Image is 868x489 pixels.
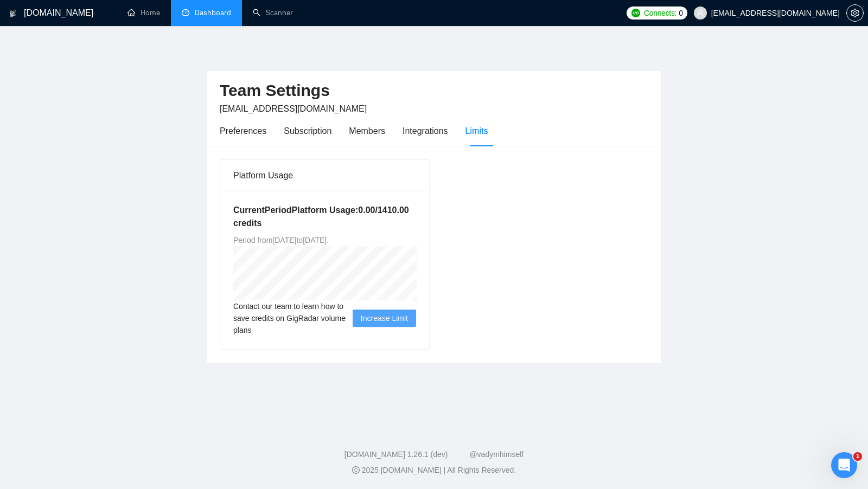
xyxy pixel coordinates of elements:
span: user [697,9,704,17]
a: searchScanner [253,8,293,17]
iframe: Intercom live chat [831,452,857,478]
h5: Current Period Platform Usage: 0.00 / 1410.00 credits [233,204,416,230]
span: 1 [853,452,862,461]
span: Period from [DATE] to [DATE] . [233,236,329,244]
div: Subscription [284,124,331,138]
a: setting [846,9,864,17]
div: Preferences [220,124,266,138]
a: homeHome [127,8,160,17]
span: Contact our team to learn how to save credits on GigRadar volume plans [233,300,353,336]
div: Integrations [403,124,448,138]
span: Connects: [644,7,676,19]
h2: Team Settings [220,80,648,102]
span: [EMAIL_ADDRESS][DOMAIN_NAME] [220,104,367,113]
span: copyright [352,466,360,474]
a: @vadymhimself [469,450,524,459]
div: Members [349,124,385,138]
img: upwork-logo.png [631,9,640,17]
button: setting [846,4,864,22]
a: [DOMAIN_NAME] 1.26.1 (dev) [344,450,448,459]
div: Platform Usage [233,160,416,191]
div: Limits [465,124,488,138]
img: logo [9,5,17,22]
button: Increase Limit [353,310,416,327]
span: setting [847,9,863,17]
span: Increase Limit [361,312,408,324]
a: dashboardDashboard [182,8,231,17]
div: 2025 [DOMAIN_NAME] | All Rights Reserved. [9,465,859,476]
span: 0 [679,7,683,19]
